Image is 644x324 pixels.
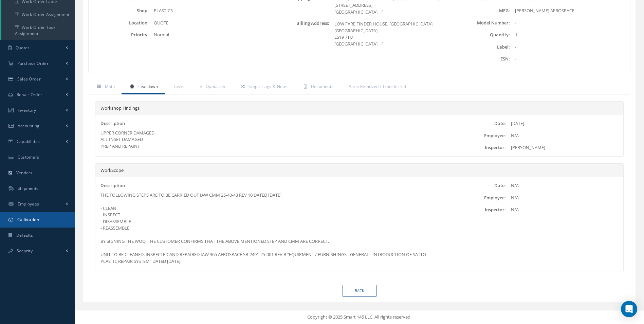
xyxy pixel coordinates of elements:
div: [PERSON_NAME] [506,144,623,151]
a: Tasks [165,80,191,94]
label: Date: [447,121,506,126]
label: Description [100,120,125,127]
span: Purchase Order [17,60,49,66]
a: Work Order Task Assignment [1,21,75,40]
label: Quantity: [449,32,510,37]
label: Date: [447,183,506,188]
span: Teardown [138,84,158,89]
div: N/A [506,182,623,189]
div: LOW FARE FINDER HOUSE, [GEOGRAPHIC_DATA], [GEOGRAPHIC_DATA] LS19 7TU [GEOGRAPHIC_DATA] [329,21,449,47]
label: Location: [89,20,149,25]
div: UPPER CORNER DAMAGED ALL INSET DAMAGED PREP AND REPAINT [100,130,442,150]
a: Parts Removed / Transferred [340,80,413,94]
div: [DATE] [506,120,623,127]
label: Inspector: [447,145,506,150]
span: Customers [18,154,39,160]
div: [PERSON_NAME] AEROSPACE [510,7,630,14]
label: Description [100,182,125,189]
span: Accounting [18,123,40,129]
div: - [510,44,630,51]
a: Documents [295,80,340,94]
span: Shipments [18,185,39,191]
div: N/A [506,206,623,213]
span: Calibration [17,217,39,222]
span: Repair Order [17,92,42,97]
div: N/A [506,195,623,201]
div: - [510,20,630,26]
span: Quotation [206,84,225,89]
div: Workshop Findings [95,102,623,115]
span: Sales Order [17,76,41,82]
a: Work Order Assignment [1,8,75,21]
div: - [510,56,630,62]
div: THE FOLLOWING STEPS ARE TO BE CARRIED OUT IAW CMM 25-40-43 REV 10 DATED [DATE] - CLEAN - INSPECT ... [100,192,442,265]
span: Documents [311,84,334,89]
a: Back [343,285,376,297]
div: Copyright © 2025 Smart 145 LLC. All rights reserved. [81,314,637,321]
label: Label: [449,44,510,50]
label: MFG: [449,8,510,13]
span: Vendors [16,170,33,176]
span: Defaults [16,232,33,238]
label: Shop: [89,8,149,13]
div: PLASTICS [149,7,269,14]
a: Steps, Tags & Notes [232,80,295,94]
span: Steps, Tags & Notes [249,84,289,89]
span: Parts Removed / Transferred [349,84,406,89]
span: Capabilities [17,139,40,144]
span: Security [17,248,33,254]
label: Priority: [89,32,149,37]
div: Open Intercom Messenger [621,301,637,317]
div: 1 [510,32,630,38]
a: Quotation [191,80,232,94]
label: ESN: [449,56,510,61]
div: QUOTE [149,20,269,26]
span: Inventory [18,107,36,113]
span: Main [105,84,115,89]
label: Employee: [447,195,506,200]
div: Normal [149,32,269,38]
label: Billing Address: [269,21,329,47]
a: Main [88,80,122,94]
label: Inspector: [447,207,506,212]
div: WorkScope [95,164,623,178]
span: Quotes [16,45,30,51]
a: Teardown [122,80,165,94]
span: Tasks [173,84,185,89]
label: Employee: [447,133,506,138]
div: N/A [506,132,623,139]
label: Model Number: [449,20,510,25]
span: Employees [18,201,39,207]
